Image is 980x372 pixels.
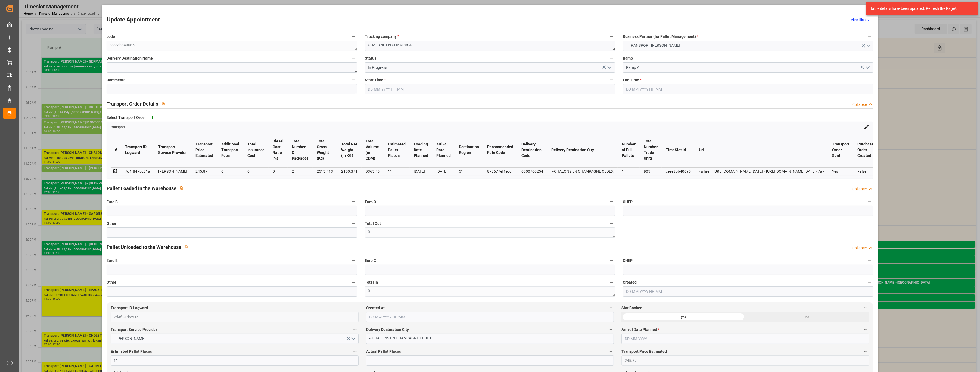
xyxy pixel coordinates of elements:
div: yes [621,312,745,322]
button: CHEP [866,198,873,205]
button: Euro C [608,198,615,205]
div: 51 [459,168,479,175]
th: Total Insurance Cost [243,132,269,168]
span: Select Transport Order [107,115,146,120]
div: 0 [273,168,284,175]
button: End Time * [866,76,873,83]
button: Euro C [608,257,615,264]
button: open menu [111,334,359,344]
span: Delivery Destination Name [107,55,153,61]
div: Yes [832,168,849,175]
span: Total Out [365,221,381,227]
span: Euro C [365,199,376,205]
th: Total Net Weight (in KG) [337,132,362,168]
span: code [107,34,115,39]
input: DD-MM-YYYY HH:MM [365,84,615,94]
th: Transport Order Sent [828,132,853,168]
button: Euro B [350,257,357,264]
span: Transport Price Estimated [621,349,667,354]
div: 0 [221,168,239,175]
th: Additional Transport Fees [217,132,243,168]
div: [DATE] [436,168,451,175]
input: DD-MM-YYYY HH:MM [623,286,873,297]
th: Delivery Destination Code [517,132,547,168]
button: open menu [623,41,873,51]
span: Other [107,221,116,227]
th: Loading Date Planned [410,132,432,168]
th: Transport Price Estimated [191,132,217,168]
span: Delivery Destination City [366,327,409,333]
th: Total Number Trade Units [640,132,662,168]
span: Euro B [107,199,118,205]
th: Destination Region [455,132,483,168]
button: Delivery Destination Name [350,55,357,62]
button: Total Out [608,220,615,227]
div: False [857,168,874,175]
button: Comments [350,76,357,83]
span: Euro B [107,258,118,263]
div: 9365.45 [366,168,380,175]
th: Delivery Destination City [547,132,618,168]
a: transport [111,124,125,129]
div: 0000700254 [521,168,543,175]
h2: Transport Order Details [107,100,158,107]
div: 873677ef1ecd [487,168,513,175]
span: CHEP [623,258,633,263]
button: View description [181,241,192,252]
div: 7d4f847bc31a [125,168,150,175]
span: Arrival Date Planned [621,327,659,333]
span: Trucking company [365,34,399,39]
button: Ramp [866,55,873,62]
div: 2 [292,168,309,175]
button: Delivery Destination City [607,326,614,333]
button: Euro B [350,198,357,205]
th: Diesel Cost Ratio (%) [269,132,288,168]
button: Arrival Date Planned * [862,326,869,333]
button: Trucking company * [608,33,615,40]
th: Arrival Date Planned [432,132,455,168]
span: Estimated Pallet Places [111,349,152,354]
span: Actual Pallet Places [366,349,401,354]
th: TimeSlot Id [662,132,695,168]
span: Transport Service Provider [111,327,157,333]
button: View description [158,98,169,108]
button: open menu [605,63,613,72]
th: Url [695,132,828,168]
button: Estimated Pallet Places [351,348,359,355]
textarea: CHALONS EN CHAMPAGNE [365,41,615,51]
th: Transport Service Provider [154,132,191,168]
span: Created At [366,305,385,311]
th: Transport ID Logward [121,132,154,168]
button: open menu [863,63,872,72]
div: Collapse [852,245,867,251]
span: Ramp [623,55,633,61]
button: Other [350,279,357,286]
div: <a href='[URL][DOMAIN_NAME][DATE]'> [URL][DOMAIN_NAME][DATE] </a> [699,168,824,175]
div: [DATE] [414,168,428,175]
div: ceee3bb400a5 [666,168,691,175]
div: 245.87 [195,168,213,175]
textarea: ~CHALONS EN CHAMPAGNE CEDEX [366,334,614,344]
span: Total In [365,280,378,285]
button: Total In [608,279,615,286]
input: DD-MM-YYYY [621,334,869,344]
button: Transport Price Estimated [862,348,869,355]
button: Transport Service Provider [351,326,359,333]
input: Type to search/select [623,62,873,73]
th: Number of Full Pallets [618,132,640,168]
th: # [111,132,121,168]
input: Type to search/select [365,62,615,73]
button: Other [350,220,357,227]
th: Total Gross Weight (Kg) [313,132,337,168]
button: code [350,33,357,40]
button: Slot Booked [862,304,869,311]
span: Transport ID Logward [111,305,148,311]
textarea: 0 [365,227,615,238]
div: [PERSON_NAME] [158,168,187,175]
span: Other [107,280,116,285]
textarea: ceee3bb400a5 [107,41,357,51]
button: Business Partner (for Pallet Management) * [866,33,873,40]
th: Purchase Order Created [853,132,878,168]
div: 2515.413 [317,168,333,175]
div: 11 [388,168,406,175]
